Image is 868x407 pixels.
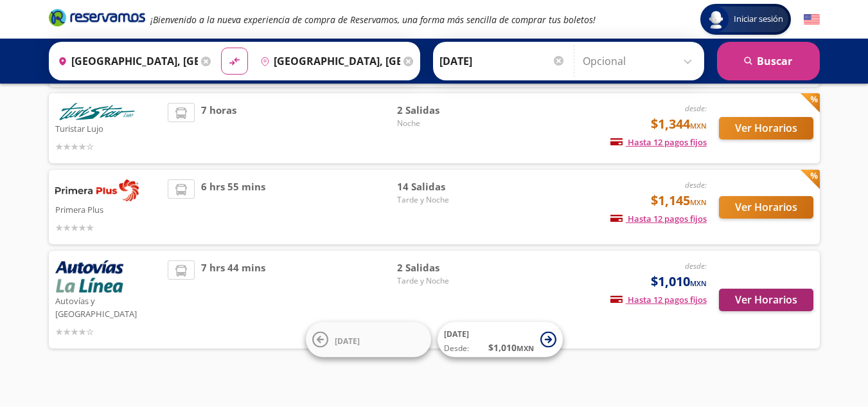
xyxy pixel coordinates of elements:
[804,12,820,28] button: English
[55,293,162,320] p: Autovías y [GEOGRAPHIC_DATA]
[685,103,707,114] em: desde:
[306,322,431,357] button: [DATE]
[719,289,813,311] button: Ver Horarios
[397,179,487,194] span: 14 Salidas
[685,260,707,271] em: desde:
[685,179,707,190] em: desde:
[55,103,139,120] img: Turistar Lujo
[397,194,487,206] span: Tarde y Noche
[397,103,487,118] span: 2 Salidas
[444,343,469,354] span: Desde:
[335,335,360,346] span: [DATE]
[55,201,162,217] p: Primera Plus
[150,14,596,26] em: ¡Bienvenido a la nueva experiencia de compra de Reservamos, una forma más sencilla de comprar tus...
[690,278,707,288] small: MXN
[55,179,139,201] img: Primera Plus
[201,260,265,339] span: 7 hrs 44 mins
[610,213,707,224] span: Hasta 12 pagos fijos
[53,45,198,77] input: Buscar Origen
[729,13,788,26] span: Iniciar sesión
[201,103,236,154] span: 7 horas
[49,8,145,27] i: Brand Logo
[488,341,534,354] span: $ 1,010
[517,343,534,353] small: MXN
[397,118,487,129] span: Noche
[201,179,265,235] span: 6 hrs 55 mins
[719,117,813,140] button: Ver Horarios
[719,196,813,219] button: Ver Horarios
[439,45,565,77] input: Elegir Fecha
[55,260,123,293] img: Autovías y La Línea
[651,272,707,291] span: $1,010
[583,45,698,77] input: Opcional
[651,114,707,134] span: $1,344
[438,322,563,357] button: [DATE]Desde:$1,010MXN
[690,197,707,207] small: MXN
[610,136,707,148] span: Hasta 12 pagos fijos
[444,329,469,339] span: [DATE]
[55,120,162,136] p: Turistar Lujo
[49,8,145,31] a: Brand Logo
[397,260,487,275] span: 2 Salidas
[610,294,707,305] span: Hasta 12 pagos fijos
[255,45,400,77] input: Buscar Destino
[690,121,707,131] small: MXN
[651,191,707,210] span: $1,145
[717,42,820,80] button: Buscar
[397,275,487,287] span: Tarde y Noche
